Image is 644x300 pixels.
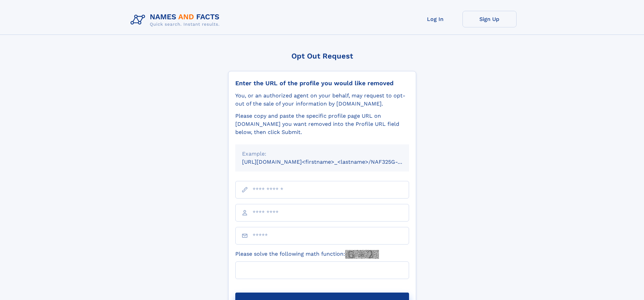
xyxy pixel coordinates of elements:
[462,11,517,27] a: Sign Up
[128,11,225,29] img: Logo Names and Facts
[242,150,402,158] div: Example:
[235,79,409,87] div: Enter the URL of the profile you would like removed
[408,11,462,27] a: Log In
[235,112,409,136] div: Please copy and paste the specific profile page URL on [DOMAIN_NAME] you want removed into the Pr...
[235,250,379,259] label: Please solve the following math function:
[228,52,416,60] div: Opt Out Request
[242,159,422,165] small: [URL][DOMAIN_NAME]<firstname>_<lastname>/NAF325G-xxxxxxxx
[235,92,409,108] div: You, or an authorized agent on your behalf, may request to opt-out of the sale of your informatio...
